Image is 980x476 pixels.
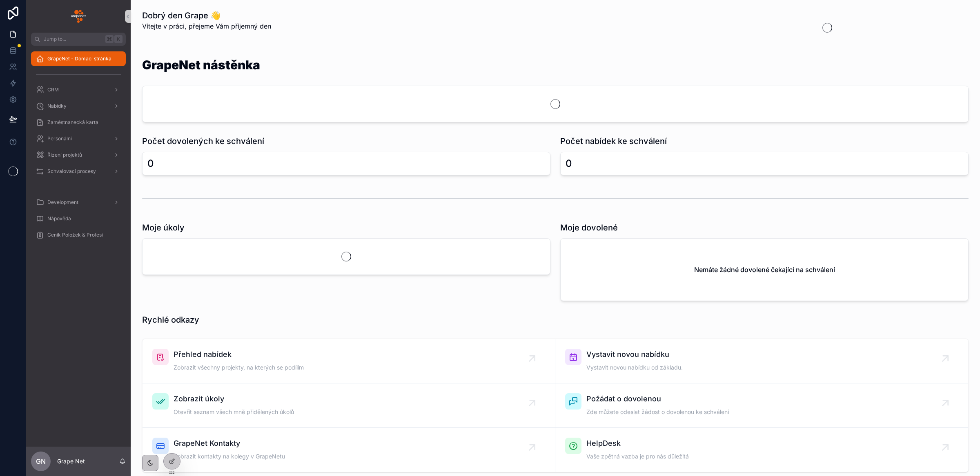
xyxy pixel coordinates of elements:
[555,339,968,383] a: Vystavit novou nabídkuVystavit novou nabídku od základu.
[142,135,264,147] h1: Počet dovolených ke schválení
[555,428,968,472] a: HelpDeskVaše zpětná vazba je pro nás důležitá
[142,21,271,31] span: Vítejte v práci, přejeme Vám příjemný den
[586,349,683,360] span: Vystavit novou nabídku
[31,82,126,97] a: CRM
[31,195,126,210] a: Development
[566,157,572,170] div: 0
[142,59,260,71] h1: GrapeNet nástěnka
[174,438,285,449] span: GrapeNet Kontakty
[586,363,683,372] span: Vystavit novou nabídku od základu.
[47,55,111,62] span: GrapeNet - Domací stránka
[71,10,86,23] img: App logo
[147,157,154,170] div: 0
[174,452,285,461] span: Zobrazit kontakty na kolegy v GrapeNetu
[555,383,968,428] a: Požádat o dovolenouZde můžete odeslat žádost o dovolenou ke schválení
[47,103,67,109] span: Nabídky
[560,135,667,147] h1: Počet nabídek ke schválení
[31,51,126,66] a: GrapeNet - Domací stránka
[560,222,618,233] h1: Moje dovolené
[47,135,72,142] span: Personální
[174,349,304,360] span: Přehled nabídek
[115,36,122,42] span: K
[47,232,103,238] span: Ceník Položek & Profesí
[174,363,304,372] span: Zobrazit všechny projekty, na kterých se podílím
[26,46,131,253] div: scrollable content
[47,215,71,222] span: Nápověda
[57,457,85,465] p: Grape Net
[586,408,729,416] span: Zde můžete odeslat žádost o dovolenou ke schválení
[586,393,729,405] span: Požádat o dovolenou
[586,452,689,461] span: Vaše zpětná vazba je pro nás důležitá
[44,36,102,42] span: Jump to...
[31,148,126,162] a: Řízení projektů
[694,265,835,275] h2: Nemáte žádné dovolené čekající na schválení
[47,86,59,93] span: CRM
[143,428,555,472] a: GrapeNet KontaktyZobrazit kontakty na kolegy v GrapeNetu
[47,168,96,175] span: Schvalovací procesy
[142,314,199,325] h1: Rychlé odkazy
[31,211,126,226] a: Nápověda
[31,131,126,146] a: Personální
[174,393,294,405] span: Zobrazit úkoly
[586,438,689,449] span: HelpDesk
[31,33,126,46] button: Jump to...K
[142,10,271,21] h1: Dobrý den Grape 👋
[143,383,555,428] a: Zobrazit úkolyOtevřít seznam všech mně přidělených úkolů
[36,456,46,466] span: GN
[47,119,98,126] span: Zaměstnanecká karta
[31,115,126,130] a: Zaměstnanecká karta
[47,199,78,206] span: Development
[31,164,126,179] a: Schvalovací procesy
[142,222,185,233] h1: Moje úkoly
[31,228,126,242] a: Ceník Položek & Profesí
[174,408,294,416] span: Otevřít seznam všech mně přidělených úkolů
[31,99,126,113] a: Nabídky
[143,339,555,383] a: Přehled nabídekZobrazit všechny projekty, na kterých se podílím
[47,152,82,158] span: Řízení projektů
